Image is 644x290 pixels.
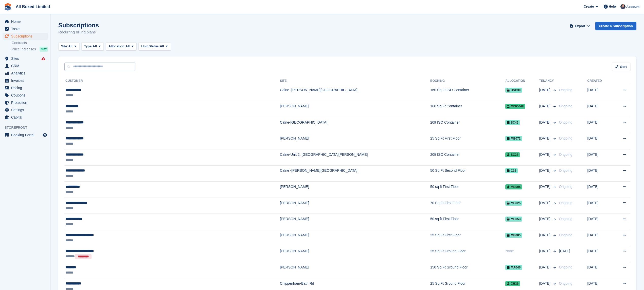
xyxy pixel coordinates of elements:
span: MB085 [505,233,522,238]
td: 50 Sq Ft Second Floor [430,165,506,182]
th: Site [280,77,430,85]
td: [DATE] [587,182,612,198]
td: [DATE] [587,214,612,230]
span: Ongoing [559,185,573,189]
span: Ongoing [559,168,573,172]
td: [DATE] [587,246,612,262]
span: [DATE] [559,249,570,253]
span: Sort [620,64,627,69]
a: menu [3,25,48,32]
span: Coupons [11,92,42,99]
span: [DATE] [539,104,551,109]
span: All [68,44,73,49]
div: None [505,248,539,254]
span: Settings [11,106,42,113]
td: [PERSON_NAME] [280,230,430,246]
th: Created [587,77,612,85]
td: [DATE] [587,149,612,166]
td: Calne-[GEOGRAPHIC_DATA] [280,117,430,133]
td: 70 Sq Ft First Floor [430,198,506,214]
span: Home [11,18,42,25]
span: SC46 [505,120,520,125]
span: Pricing [11,84,42,91]
td: 150 Sq Ft Ground Floor [430,262,506,278]
span: [DATE] [539,136,551,141]
td: 50 sq ft First Floor [430,182,506,198]
a: menu [3,99,48,106]
button: Type: All [81,42,104,51]
span: [DATE] [539,120,551,125]
span: MA046 [505,265,522,270]
th: Customer [64,77,280,85]
a: menu [3,33,48,40]
img: Dan Goss [620,4,625,9]
span: Ongoing [559,265,573,269]
td: [PERSON_NAME] [280,246,430,262]
span: [DATE] [539,168,551,173]
td: Calne -[PERSON_NAME][GEOGRAPHIC_DATA] [280,85,430,101]
td: [DATE] [587,117,612,133]
button: Site: All [58,42,79,51]
span: Type: [84,44,93,49]
span: Subscriptions [11,33,42,40]
td: [PERSON_NAME] [280,101,430,117]
span: [DATE] [539,233,551,238]
span: CRM [11,62,42,69]
span: Ongoing [559,120,573,124]
h1: Subscriptions [58,22,99,29]
span: Sites [11,55,42,62]
span: CH36 [505,281,520,286]
button: Allocation: All [106,42,137,51]
a: menu [3,55,48,62]
span: Ongoing [559,104,573,108]
span: Ongoing [559,88,573,92]
span: MB072 [505,136,522,141]
span: [DATE] [539,281,551,286]
span: MB053 [505,217,522,222]
span: [DATE] [539,200,551,206]
a: menu [3,84,48,91]
span: Invoices [11,77,42,84]
span: All [126,44,130,49]
th: Tenancy [539,77,557,85]
span: SC28 [505,152,520,157]
span: MISO048 [505,104,525,109]
a: Create a Subscription [595,22,636,30]
span: [DATE] [539,265,551,270]
td: Calne -[PERSON_NAME][GEOGRAPHIC_DATA] [280,165,430,182]
a: menu [3,77,48,84]
td: 50 sq ft First Floor [430,214,506,230]
td: 20ft ISO Container [430,149,506,166]
td: [PERSON_NAME] [280,182,430,198]
span: MB025 [505,201,522,206]
span: Ongoing [559,136,573,140]
button: Export [569,22,591,30]
a: Contracts [12,41,48,45]
a: menu [3,131,48,139]
td: [PERSON_NAME] [280,214,430,230]
span: [DATE] [539,184,551,189]
th: Allocation [505,77,539,85]
span: Booking Portal [11,131,42,139]
a: menu [3,70,48,77]
span: Allocation: [109,44,126,49]
span: Ongoing [559,217,573,221]
span: C38 [505,168,518,173]
td: 25 Sq Ft First Floor [430,230,506,246]
span: Ongoing [559,281,573,285]
span: USC30 [505,88,522,93]
span: Ongoing [559,152,573,157]
td: [PERSON_NAME] [280,133,430,149]
span: Unit Status: [141,44,160,49]
div: NEW [40,47,48,52]
span: Price increases [12,47,36,52]
td: [DATE] [587,133,612,149]
span: Account [626,4,639,9]
td: [PERSON_NAME] [280,198,430,214]
td: Calne-Unit 2, [GEOGRAPHIC_DATA][PERSON_NAME] [280,149,430,166]
td: 20ft ISO Container [430,117,506,133]
td: [PERSON_NAME] [280,262,430,278]
td: [DATE] [587,262,612,278]
td: [DATE] [587,165,612,182]
span: [DATE] [539,216,551,222]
